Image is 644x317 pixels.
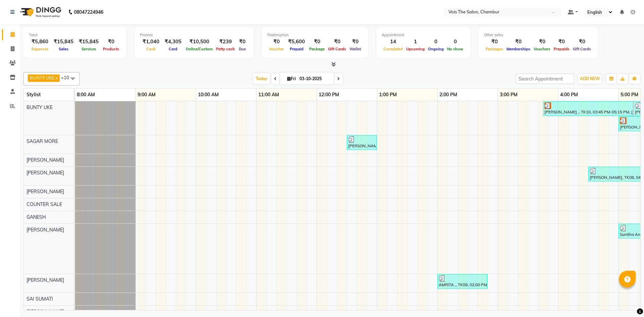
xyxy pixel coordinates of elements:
[26,227,64,233] span: [PERSON_NAME]
[498,90,519,100] a: 3:00 PM
[80,47,98,51] span: Services
[267,32,363,38] div: Redemption
[405,38,426,46] div: 1
[214,47,236,51] span: Petty cash
[26,309,64,315] span: [PERSON_NAME]
[26,277,64,283] span: [PERSON_NAME]
[348,47,363,51] span: Wallet
[580,76,600,81] span: ADD NEW
[505,47,532,51] span: Memberships
[140,32,248,38] div: Finance
[237,47,248,51] span: Due
[61,75,74,80] span: +10
[347,136,376,149] div: [PERSON_NAME], TK02, 12:30 PM-01:00 PM, [DEMOGRAPHIC_DATA] Hair - Wash & Blastdry
[184,38,214,46] div: ₹10,500
[571,47,593,51] span: Gift Cards
[26,296,53,302] span: SAI SUMATI
[438,275,487,288] div: AMRITA ., TK09, 02:00 PM-02:50 PM, MANICURE/PEDICURE & NAILS - Gel Polish Removal,MANICURE/PEDICU...
[26,201,62,207] span: COUNTER SALE
[326,47,348,51] span: Gift Cards
[298,74,331,84] input: 2025-10-03
[75,90,97,100] a: 8:00 AM
[484,32,593,38] div: Other sales
[55,75,58,81] a: x
[578,74,601,84] button: ADD NEW
[532,47,552,51] span: Vouchers
[377,90,398,100] a: 1:00 PM
[184,47,214,51] span: Online/Custom
[382,32,465,38] div: Appointment
[426,47,445,51] span: Ongoing
[140,38,162,46] div: ₹1,040
[26,92,41,98] span: Stylist
[267,38,285,46] div: ₹0
[484,38,505,46] div: ₹0
[426,38,445,46] div: 0
[196,90,220,100] a: 10:00 AM
[438,90,459,100] a: 2:00 PM
[308,38,326,46] div: ₹0
[445,38,465,46] div: 0
[317,90,341,100] a: 12:00 PM
[552,47,571,51] span: Prepaids
[326,38,348,46] div: ₹0
[257,90,281,100] a: 11:00 AM
[544,102,633,115] div: [PERSON_NAME] ., TK10, 03:45 PM-05:15 PM, [DEMOGRAPHIC_DATA] Hair - Roots Touch Up
[29,38,51,46] div: ₹5,860
[74,3,103,21] b: 08047224946
[516,73,574,84] input: Search Appointment
[308,47,326,51] span: Package
[532,38,552,46] div: ₹0
[558,90,580,100] a: 4:00 PM
[382,38,405,46] div: 14
[101,47,121,51] span: Products
[145,47,157,51] span: Cash
[285,76,298,81] span: Fri
[571,38,593,46] div: ₹0
[505,38,532,46] div: ₹0
[288,47,305,51] span: Prepaid
[101,38,121,46] div: ₹0
[484,47,505,51] span: Packages
[51,38,76,46] div: ₹15,845
[26,138,58,144] span: SAGAR MORE
[253,73,270,84] span: Today
[76,38,101,46] div: ₹15,845
[348,38,363,46] div: ₹0
[26,157,64,163] span: [PERSON_NAME]
[382,47,405,51] span: Completed
[30,75,55,81] span: BUNTY UKE
[26,104,53,110] span: BUNTY UKE
[236,38,248,46] div: ₹0
[214,38,236,46] div: ₹239
[136,90,157,100] a: 9:00 AM
[17,3,63,21] img: logo
[445,47,465,51] span: No show
[26,214,46,220] span: GANESH
[162,38,184,46] div: ₹4,305
[29,32,121,38] div: Total
[26,170,64,176] span: [PERSON_NAME]
[405,47,426,51] span: Upcoming
[616,290,637,310] iframe: chat widget
[552,38,571,46] div: ₹0
[619,90,640,100] a: 5:00 PM
[267,47,285,51] span: Voucher
[26,189,64,195] span: [PERSON_NAME]
[285,38,308,46] div: ₹5,600
[57,47,70,51] span: Sales
[30,47,50,51] span: Expenses
[167,47,179,51] span: Card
